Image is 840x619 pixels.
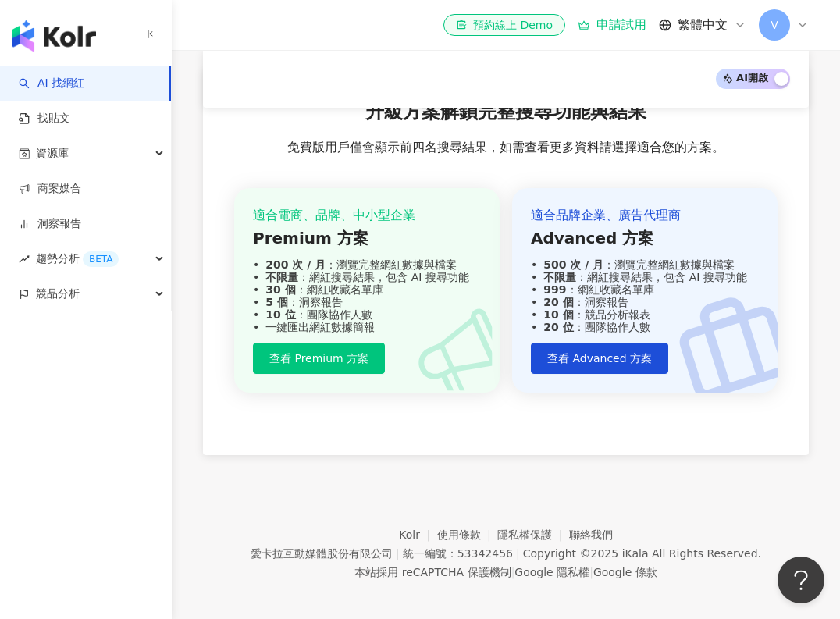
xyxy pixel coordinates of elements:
[497,528,569,541] a: 隱私權保護
[253,283,481,296] div: ：網紅收藏名單庫
[265,296,288,308] strong: 5 個
[516,547,520,560] span: |
[19,216,81,232] a: 洞察報告
[265,271,298,283] strong: 不限量
[19,76,84,91] a: searchAI 找網紅
[531,296,759,308] div: ：洞察報告
[253,271,481,283] div: ：網紅搜尋結果，包含 AI 搜尋功能
[399,528,436,541] a: Kolr
[531,308,759,321] div: ：競品分析報表
[531,258,759,271] div: ：瀏覽完整網紅數據與檔案
[678,16,728,34] span: 繁體中文
[12,20,96,52] img: logo
[437,528,498,541] a: 使用條款
[253,227,481,249] div: Premium 方案
[593,566,657,578] a: Google 條款
[403,547,513,560] div: 統一編號：53342456
[396,547,400,560] span: |
[36,136,69,171] span: 資源庫
[543,308,573,321] strong: 10 個
[253,258,481,271] div: ：瀏覽完整網紅數據與檔案
[547,352,652,365] span: 查看 Advanced 方案
[251,547,393,560] div: 愛卡拉互動媒體股份有限公司
[354,563,657,582] span: 本站採用 reCAPTCHA 保護機制
[523,547,761,560] div: Copyright © 2025 All Rights Reserved.
[265,308,295,321] strong: 10 位
[36,241,119,276] span: 趨勢分析
[365,99,646,126] span: 升級方案解鎖完整搜尋功能與結果
[514,566,589,578] a: Google 隱私權
[253,207,481,224] div: 適合電商、品牌、中小型企業
[622,547,649,560] a: iKala
[83,251,119,267] div: BETA
[253,296,481,308] div: ：洞察報告
[253,308,481,321] div: ：團隊協作人數
[511,566,515,578] span: |
[543,283,566,296] strong: 999
[287,139,724,156] span: 免費版用戶僅會顯示前四名搜尋結果，如需查看更多資料請選擇適合您的方案。
[531,207,759,224] div: 適合品牌企業、廣告代理商
[269,352,368,365] span: 查看 Premium 方案
[36,276,80,311] span: 競品分析
[569,528,613,541] a: 聯絡我們
[265,283,295,296] strong: 30 個
[543,296,573,308] strong: 20 個
[443,14,565,36] a: 預約線上 Demo
[589,566,593,578] span: |
[19,254,30,265] span: rise
[253,343,385,374] button: 查看 Premium 方案
[531,283,759,296] div: ：網紅收藏名單庫
[778,557,824,603] iframe: Help Scout Beacon - Open
[771,16,778,34] span: V
[265,258,326,271] strong: 200 次 / 月
[456,17,553,33] div: 預約線上 Demo
[531,321,759,333] div: ：團隊協作人數
[531,227,759,249] div: Advanced 方案
[253,321,481,333] div: 一鍵匯出網紅數據簡報
[531,343,668,374] button: 查看 Advanced 方案
[543,271,576,283] strong: 不限量
[19,181,81,197] a: 商案媒合
[543,321,573,333] strong: 20 位
[19,111,70,126] a: 找貼文
[543,258,603,271] strong: 500 次 / 月
[578,17,646,33] a: 申請試用
[531,271,759,283] div: ：網紅搜尋結果，包含 AI 搜尋功能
